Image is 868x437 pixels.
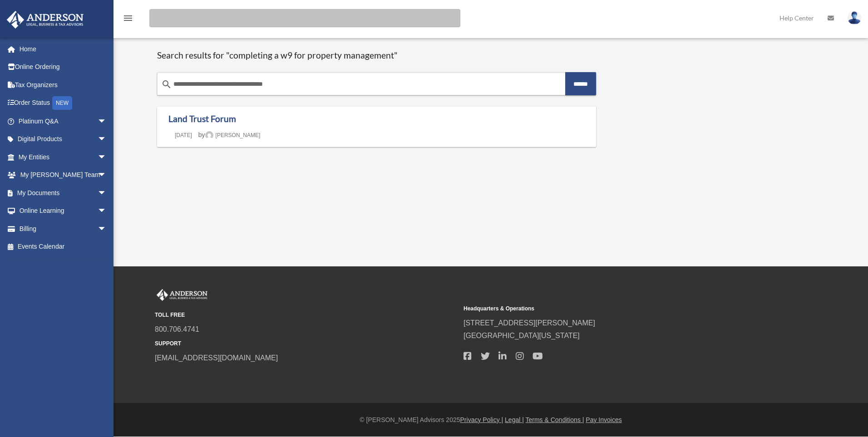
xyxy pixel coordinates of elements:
[6,166,120,184] a: My [PERSON_NAME] Teamarrow_drop_down
[98,148,116,167] span: arrow_drop_down
[6,94,120,113] a: Order StatusNEW
[6,130,120,148] a: Digital Productsarrow_drop_down
[848,11,861,25] img: User Pic
[152,12,162,22] i: search
[98,166,116,185] span: arrow_drop_down
[98,112,116,131] span: arrow_drop_down
[6,184,120,202] a: My Documentsarrow_drop_down
[123,16,133,24] a: menu
[155,339,457,349] small: SUPPORT
[98,130,116,149] span: arrow_drop_down
[6,238,120,256] a: Events Calendar
[198,131,261,138] span: by
[464,319,595,327] a: [STREET_ADDRESS][PERSON_NAME]
[6,58,120,76] a: Online Ordering
[586,416,621,423] a: Pay Invoices
[168,113,236,124] a: Land Trust Forum
[98,220,116,238] span: arrow_drop_down
[6,40,116,58] a: Home
[113,414,868,426] div: © [PERSON_NAME] Advisors 2025
[155,310,457,320] small: TOLL FREE
[155,325,199,333] a: 800.706.4741
[4,11,86,29] img: Anderson Advisors Platinum Portal
[526,416,584,423] a: Terms & Conditions |
[52,96,72,110] div: NEW
[157,50,596,61] h1: Search results for "completing a w9 for property management"
[123,13,133,24] i: menu
[6,220,120,238] a: Billingarrow_drop_down
[155,289,209,301] img: Anderson Advisors Platinum Portal
[6,76,120,94] a: Tax Organizers
[168,132,198,138] a: [DATE]
[161,79,172,90] i: search
[6,202,120,220] a: Online Learningarrow_drop_down
[6,148,120,166] a: My Entitiesarrow_drop_down
[98,202,116,221] span: arrow_drop_down
[98,184,116,202] span: arrow_drop_down
[155,354,278,362] a: [EMAIL_ADDRESS][DOMAIN_NAME]
[505,416,524,423] a: Legal |
[464,304,766,314] small: Headquarters & Operations
[6,112,120,130] a: Platinum Q&Aarrow_drop_down
[464,332,580,339] a: [GEOGRAPHIC_DATA][US_STATE]
[460,416,503,423] a: Privacy Policy |
[205,132,261,138] a: [PERSON_NAME]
